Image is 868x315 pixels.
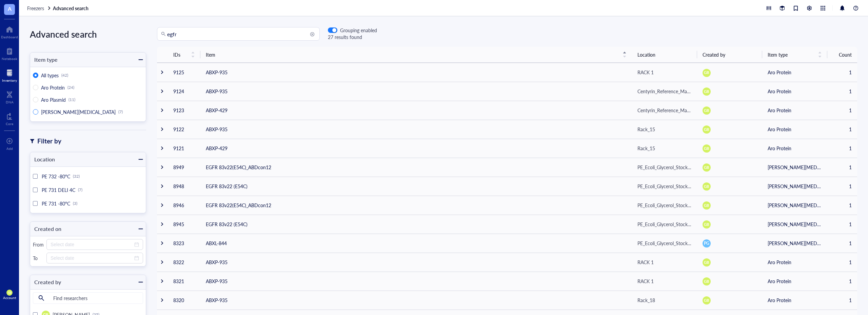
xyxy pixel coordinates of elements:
a: Inventory [2,67,17,82]
div: PE_Ecoli_Glycerol_Stock_16 [637,239,692,247]
td: 8323 [168,234,200,253]
th: Count [827,47,857,63]
a: Dashboard [1,24,18,39]
div: Rack_15 [637,144,655,152]
td: ABXP-935 [200,291,632,310]
span: A [8,4,12,13]
td: 8945 [168,215,200,234]
td: 1 [827,101,857,120]
div: (11) [68,97,75,102]
div: Centyrin_Reference_Material [637,106,692,114]
td: 9125 [168,63,200,82]
td: ABXP-935 [200,253,632,272]
div: Inventory [2,78,17,82]
a: Advanced search [53,5,90,11]
td: Aro Protein [762,120,827,139]
div: Created by [30,277,61,287]
td: 1 [827,291,857,310]
td: 1 [827,82,857,101]
td: 8322 [168,253,200,272]
td: EGFR 83v22 (E54C) [200,215,632,234]
input: Select date [51,254,133,262]
span: PE 731 DELI 4C [42,186,75,193]
td: ABXP-429 [200,139,632,158]
span: Freezers [27,5,44,12]
div: RACK 1 [637,68,654,76]
span: GB [704,126,709,132]
td: 8949 [168,158,200,177]
td: ABXP-429 [200,101,632,120]
td: 1 [827,196,857,215]
div: Rack_18 [637,296,655,304]
span: PE 732 -80°C [42,173,70,180]
span: PG [704,240,709,247]
div: PE_Ecoli_Glycerol_Stock_12 [637,220,692,228]
span: GB [8,291,11,294]
td: [PERSON_NAME][MEDICAL_DATA] [762,177,827,196]
span: Item type [768,51,814,58]
td: Aro Protein [762,291,827,310]
td: 1 [827,158,857,177]
span: Aro Plasmid [41,96,66,103]
div: (32) [73,174,80,179]
span: GB [704,278,709,284]
span: IDs [173,51,187,58]
td: 8320 [168,291,200,310]
td: Aro Protein [762,272,827,291]
a: DNA [6,89,14,104]
td: 9121 [168,139,200,158]
span: GB [704,107,709,113]
td: Aro Protein [762,253,827,272]
span: GB [704,259,709,265]
div: PE_Ecoli_Glycerol_Stock_12 [637,201,692,209]
td: [PERSON_NAME][MEDICAL_DATA] [762,196,827,215]
td: Aro Protein [762,63,827,82]
div: (3) [73,201,77,206]
div: Account [3,296,16,300]
div: PE_Ecoli_Glycerol_Stock_12 [637,163,692,171]
span: Item [206,51,618,58]
td: Aro Protein [762,139,827,158]
th: Location [632,47,697,63]
div: Dashboard [1,35,18,39]
div: Item type [30,55,58,64]
div: DNA [6,100,14,104]
div: (7) [118,109,123,115]
div: To [33,255,44,261]
div: Core [6,122,13,126]
td: 1 [827,120,857,139]
div: Advanced search [30,27,146,41]
div: RACK 1 [637,277,654,285]
span: PE 731 -80°C [42,200,70,207]
td: 9124 [168,82,200,101]
td: 1 [827,215,857,234]
td: Aro Protein [762,82,827,101]
td: ABXP-935 [200,63,632,82]
td: [PERSON_NAME][MEDICAL_DATA] [762,215,827,234]
div: PE_Ecoli_Glycerol_Stock_12 [637,182,692,190]
td: 1 [827,63,857,82]
span: GB [704,297,709,303]
div: (7) [78,187,82,193]
td: 8948 [168,177,200,196]
div: From [33,241,44,248]
td: [PERSON_NAME][MEDICAL_DATA] [762,158,827,177]
div: 27 results found [328,33,377,41]
td: ABXP-935 [200,82,632,101]
td: 1 [827,234,857,253]
span: GB [704,145,709,151]
div: Add [6,146,13,151]
div: Centyrin_Reference_Material [637,87,692,95]
span: Aro Protein [41,84,65,91]
td: 1 [827,139,857,158]
td: EGFR 83v22(E54C)_ABDcon12 [200,196,632,215]
td: 1 [827,177,857,196]
span: GB [704,164,709,170]
div: Location [30,155,55,164]
th: Item [200,47,632,63]
input: Select date [51,241,133,248]
div: Filter by [37,136,61,146]
a: Freezers [27,5,52,11]
div: Notebook [2,57,17,61]
td: 9122 [168,120,200,139]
